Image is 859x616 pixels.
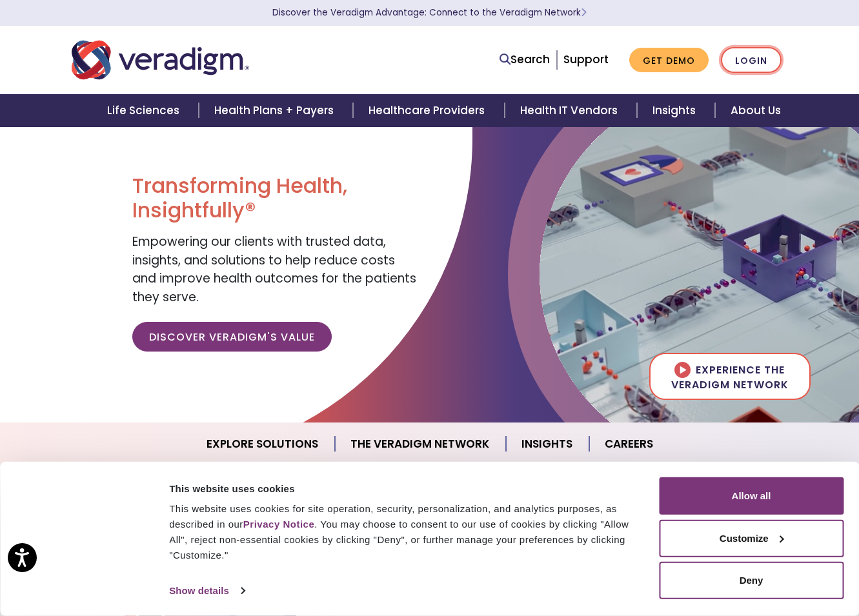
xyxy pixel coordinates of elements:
div: This website uses cookies [169,481,644,496]
a: Careers [589,428,669,461]
div: This website uses cookies for site operation, security, personalization, and analytics purposes, ... [169,501,644,563]
a: Life Sciences [92,94,199,127]
button: Customize [659,519,844,557]
img: Veradigm logo [72,39,249,81]
a: Get Demo [629,48,709,73]
a: The Veradigm Network [335,428,506,461]
a: Insights [637,94,715,127]
iframe: Drift Chat Widget [611,523,844,601]
a: Privacy Notice [243,519,314,530]
a: Login [721,47,782,74]
a: Discover the Veradigm Advantage: Connect to the Veradigm NetworkLearn More [272,6,587,19]
h1: Transforming Health, Insightfully® [132,174,419,223]
a: Explore Solutions [191,428,335,461]
a: Show details [169,581,244,601]
a: About Us [715,94,796,127]
span: Learn More [581,6,587,19]
a: Insights [506,428,589,461]
button: Allow all [659,477,844,515]
span: Empowering our clients with trusted data, insights, and solutions to help reduce costs and improv... [132,233,416,306]
a: Discover Veradigm's Value [132,322,332,352]
a: Health Plans + Payers [199,94,353,127]
a: Healthcare Providers [353,94,504,127]
a: Search [500,51,550,68]
a: Support [563,52,609,67]
a: Health IT Vendors [505,94,637,127]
